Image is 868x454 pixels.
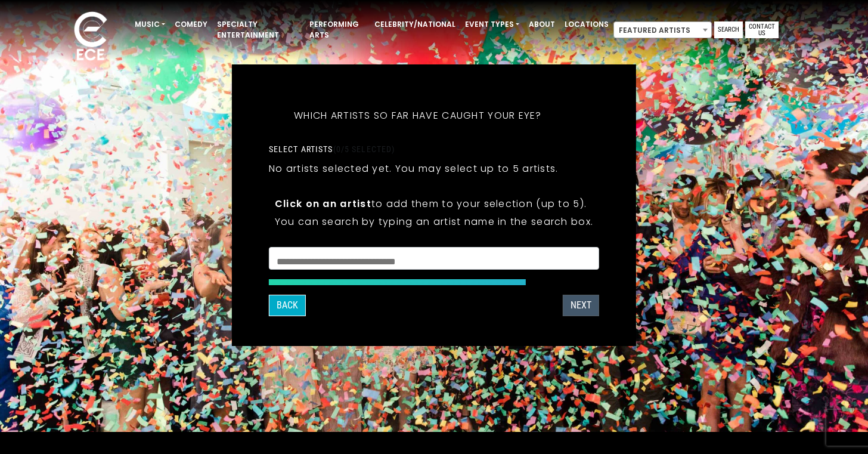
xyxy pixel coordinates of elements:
[745,21,779,38] a: Contact Us
[613,21,712,38] span: Featured Artists
[275,197,371,211] strong: Click on an artist
[563,295,599,316] button: Next
[269,144,395,155] label: Select artists
[560,14,613,35] a: Locations
[275,196,593,211] p: to add them to your selection (up to 5).
[460,14,524,35] a: Event Types
[212,14,305,45] a: Specialty Entertainment
[269,161,559,176] p: No artists selected yet. You may select up to 5 artists.
[614,22,711,39] span: Featured Artists
[130,14,170,35] a: Music
[277,255,591,265] textarea: Search
[61,8,120,66] img: ece_new_logo_whitev2-1.png
[524,14,560,35] a: About
[275,214,593,229] p: You can search by typing an artist name in the search box.
[269,94,567,137] h5: Which artists so far have caught your eye?
[305,14,370,45] a: Performing Arts
[170,14,212,35] a: Comedy
[370,14,460,35] a: Celebrity/National
[714,21,743,38] a: Search
[269,295,306,316] button: Back
[333,144,395,154] span: (0/5 selected)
